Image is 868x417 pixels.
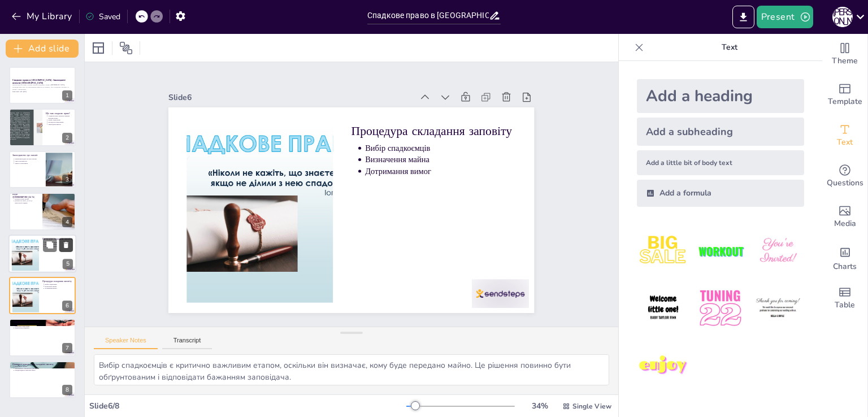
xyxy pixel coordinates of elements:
p: Визначення майна [45,285,72,288]
div: 34 % [526,401,553,411]
p: Вибір спадкоємців [370,144,520,171]
p: Дотримання вимог [45,288,72,290]
p: Невідповідність вимогам закону [15,369,72,371]
p: Generated with [URL] [12,90,72,93]
button: Duplicate Slide [43,238,57,251]
div: 1 [62,90,72,101]
p: Зміна та скасування [15,162,42,164]
p: Спадкові права спадкоємців [12,320,72,324]
p: Визначення майна [368,156,519,183]
p: Вибір спадкоємців [45,241,73,243]
button: Present [757,6,813,28]
div: https://cdn.sendsteps.com/images/logo/sendsteps_logo_white.pnghttps://cdn.sendsteps.com/images/lo... [9,193,76,230]
div: https://cdn.sendsteps.com/images/logo/sendsteps_logo_white.pnghttps://cdn.sendsteps.com/images/lo... [9,67,76,104]
p: Процедура складання заповіту [357,123,523,157]
button: Delete Slide [59,238,73,251]
p: Процедура складання заповіту [42,280,72,283]
p: Презентація розглядає основні аспекти спадкового права в [GEOGRAPHIC_DATA], зосереджуючи увагу на... [12,84,72,90]
div: 3 [62,175,72,185]
img: 7.jpeg [637,340,689,392]
div: Slide 6 [179,73,423,110]
p: Відмова від спадщини [15,327,72,329]
button: Add slide [6,40,79,58]
p: Визначення майна [45,243,73,245]
div: 8 [9,361,76,398]
div: Add a table [822,278,867,319]
p: Односторонній акт [15,160,42,162]
div: 2 [62,133,72,143]
p: Що таке спадкове право? [46,111,72,115]
p: Права спадкоємців [15,323,72,325]
img: 2.jpeg [694,225,747,277]
p: [DEMOGRAPHIC_DATA] у присутності свідків [15,200,39,204]
div: Change the overall theme [822,34,867,75]
div: Add ready made slides [822,75,867,115]
div: Add a subheading [637,118,804,146]
div: 7 [62,343,72,353]
button: П [PERSON_NAME] [832,6,853,28]
img: 6.jpeg [752,282,804,335]
p: Права спадкоємців [48,119,72,121]
span: Table [835,299,855,311]
span: Charts [833,260,857,273]
button: Speaker Notes [94,337,158,349]
p: Відсутність свідків [15,365,72,367]
span: Theme [832,55,858,67]
span: Template [828,95,862,108]
div: Layout [89,39,107,57]
p: Цивільний кодекс регулює заповіт [15,158,42,160]
textarea: Вибір спадкоємців є критично важливим етапом, оскільки він визначає, кому буде передано майно. Це... [94,354,609,385]
div: 4 [62,217,72,227]
p: Нотаріальний заповіт [15,196,39,198]
div: Add a formula [637,180,804,207]
input: Insert title [367,7,489,24]
div: Add a heading [637,79,804,113]
p: Text [648,34,811,61]
p: Спадкове право визначає правила передачі майна [48,115,72,119]
p: Дотримання вимог [45,245,73,247]
span: Text [837,136,853,149]
div: Saved [85,11,120,22]
div: Add text boxes [822,115,867,156]
div: https://cdn.sendsteps.com/images/logo/sendsteps_logo_white.pnghttps://cdn.sendsteps.com/images/lo... [9,277,76,314]
div: 8 [62,385,72,395]
div: 7 [9,319,76,356]
div: 5 [63,259,73,269]
p: Процедура складання заповіту [42,237,73,241]
p: Законодавчі вимоги [48,123,72,125]
div: https://cdn.sendsteps.com/images/logo/sendsteps_logo_white.pnghttps://cdn.sendsteps.com/images/lo... [9,151,76,188]
div: Add charts and graphs [822,237,867,278]
img: 3.jpeg [752,225,804,277]
div: 6 [62,301,72,311]
span: Position [119,41,133,55]
div: https://cdn.sendsteps.com/images/logo/sendsteps_logo_white.pnghttps://cdn.sendsteps.com/images/lo... [8,234,76,273]
img: 5.jpeg [694,282,747,335]
p: Законодавство про заповіт [12,154,42,157]
div: Add a little bit of body text [637,150,804,175]
button: My Library [8,7,77,25]
p: Процедура спадкування [48,121,72,123]
div: Add images, graphics, shapes or video [822,197,867,237]
strong: Спадкове право в [GEOGRAPHIC_DATA]: Законодавчі аспекти [DEMOGRAPHIC_DATA] [12,79,66,85]
div: Get real-time input from your audience [822,156,867,197]
p: Обов'язки спадкоємців [15,325,72,327]
p: Власноручний заповіт [15,198,39,200]
p: Дотримання вимог [367,167,518,194]
span: Questions [827,177,863,189]
p: Вибір спадкоємців [45,283,72,285]
span: Single View [572,402,611,411]
div: Slide 6 / 8 [89,401,406,411]
button: Export to PowerPoint [732,6,754,28]
button: Transcript [162,337,212,349]
img: 4.jpeg [637,282,689,335]
span: Media [834,218,856,230]
div: П [PERSON_NAME] [832,7,853,27]
p: Неправильне оформлення документів [15,367,72,370]
div: https://cdn.sendsteps.com/images/logo/sendsteps_logo_white.pnghttps://cdn.sendsteps.com/images/lo... [9,108,76,146]
p: Поширені помилки при складанні заповіту [12,362,72,366]
img: 1.jpeg [637,225,689,277]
